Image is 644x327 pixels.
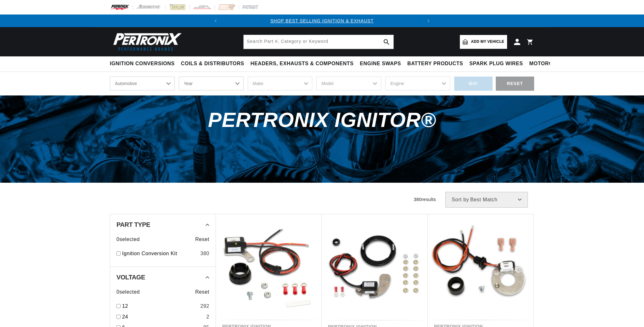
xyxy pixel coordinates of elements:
[460,35,507,49] a: Add my vehicle
[122,302,198,310] a: 12
[179,77,244,90] select: Year
[244,35,393,49] input: Search Part #, Category or Keyword
[407,60,463,67] span: Battery Products
[195,235,209,244] span: Reset
[209,14,222,27] button: Translation missing: en.sections.announcements.previous_announcement
[116,274,145,280] span: Voltage
[178,56,247,71] summary: Coils & Distributors
[414,197,436,202] span: 380 results
[110,31,182,53] img: Pertronix
[471,39,504,45] span: Add my vehicle
[116,235,140,244] span: 0 selected
[200,302,209,310] div: 292
[529,60,567,67] span: Motorcycle
[466,56,526,71] summary: Spark Plug Wires
[452,197,469,202] span: Sort by
[181,60,244,67] span: Coils & Distributors
[251,60,353,67] span: Headers, Exhausts & Components
[380,35,393,49] button: search button
[122,250,198,258] a: Ignition Conversion Kit
[222,17,422,24] div: Announcement
[222,17,422,24] div: 1 of 2
[316,77,381,90] select: Model
[404,56,466,71] summary: Battery Products
[422,14,435,27] button: Translation missing: en.sections.announcements.next_announcement
[526,56,570,71] summary: Motorcycle
[195,288,209,296] span: Reset
[385,77,450,90] select: Engine
[110,77,175,90] select: Ride Type
[206,313,209,321] div: 2
[208,108,436,131] span: PerTronix Ignitor®
[469,60,523,67] span: Spark Plug Wires
[116,288,140,296] span: 0 selected
[496,77,534,91] div: RESET
[116,221,150,228] span: Part Type
[270,18,374,23] a: SHOP BEST SELLING IGNITION & EXHAUST
[200,250,209,258] div: 380
[110,60,175,67] span: Ignition Conversions
[248,77,313,90] select: Make
[360,60,401,67] span: Engine Swaps
[357,56,404,71] summary: Engine Swaps
[110,56,178,71] summary: Ignition Conversions
[247,56,357,71] summary: Headers, Exhausts & Components
[445,192,528,208] select: Sort by
[122,313,204,321] a: 24
[94,14,550,27] slideshow-component: Translation missing: en.sections.announcements.announcement_bar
